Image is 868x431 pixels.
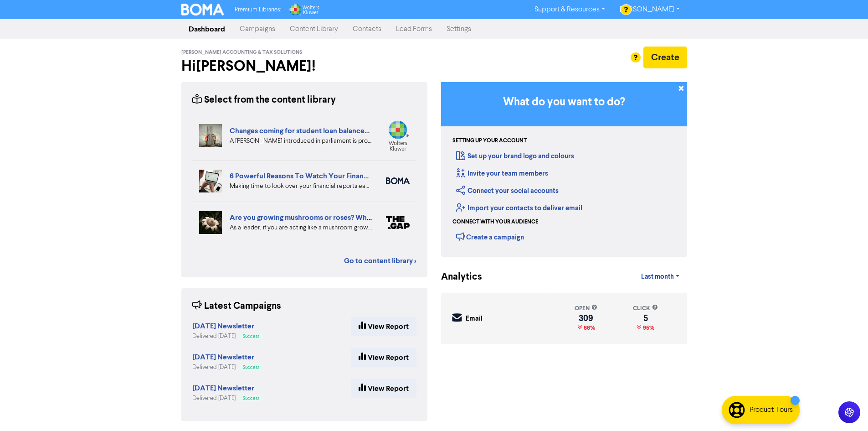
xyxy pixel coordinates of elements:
[456,169,548,178] a: Invite your team members
[456,187,559,195] a: Connect your social accounts
[230,182,372,191] div: Making time to look over your financial reports each month is an important task for any business ...
[575,315,597,322] div: 309
[612,2,687,17] a: [PERSON_NAME]
[235,7,281,13] span: Premium Libraries:
[230,171,402,181] a: 6 Powerful Reasons To Watch Your Financial Reports
[582,324,595,332] span: 88%
[351,317,416,336] a: View Report
[192,323,254,330] a: [DATE] Newsletter
[232,20,282,38] a: Campaigns
[181,4,224,16] img: BOMA Logo
[452,137,527,145] div: Setting up your account
[351,379,416,398] a: View Report
[456,204,582,213] a: Import your contacts to deliver email
[439,20,478,38] a: Settings
[243,396,259,401] span: Success
[344,255,416,266] a: Go to content library >
[633,304,658,313] div: click
[641,324,654,332] span: 95%
[643,47,687,68] button: Create
[243,334,259,339] span: Success
[192,299,281,313] div: Latest Campaigns
[634,268,687,286] a: Last month
[192,353,254,362] strong: [DATE] Newsletter
[192,354,254,361] a: [DATE] Newsletter
[452,218,538,226] div: Connect with your audience
[192,384,254,393] strong: [DATE] Newsletter
[386,216,410,228] img: thegap
[351,348,416,367] a: View Report
[282,20,345,38] a: Content Library
[456,152,574,161] a: Set up your brand logo and colours
[455,96,673,109] h3: What do you want to do?
[389,20,439,38] a: Lead Forms
[192,394,263,403] div: Delivered [DATE]
[230,136,372,146] div: A Bill introduced in parliament is proposing changes that will reduce Higher Education Loan Progr...
[466,314,483,324] div: Email
[441,82,687,257] div: Getting Started in BOMA
[181,49,302,56] span: [PERSON_NAME] Accounting & Tax Solutions
[456,230,524,244] div: Create a campaign
[243,365,259,370] span: Success
[633,315,658,322] div: 5
[192,363,263,372] div: Delivered [DATE]
[192,332,263,341] div: Delivered [DATE]
[386,120,410,151] img: wolters_kluwer
[345,20,389,38] a: Contacts
[575,304,597,313] div: open
[230,213,517,222] a: Are you growing mushrooms or roses? Why you should lead like a gardener, not a grower
[192,93,336,107] div: Select from the content library
[288,4,319,16] img: Wolters Kluwer
[192,385,254,392] a: [DATE] Newsletter
[181,57,427,75] h2: Hi [PERSON_NAME] !
[822,387,868,431] iframe: Chat Widget
[181,20,232,38] a: Dashboard
[527,2,612,17] a: Support & Resources
[641,273,674,281] span: Last month
[230,126,455,135] a: Changes coming for student loan balances and repayment thresholds
[192,322,254,331] strong: [DATE] Newsletter
[230,223,372,233] div: As a leader, if you are acting like a mushroom grower you’re unlikely to have a clear plan yourse...
[386,177,410,184] img: boma_accounting
[441,270,471,284] div: Analytics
